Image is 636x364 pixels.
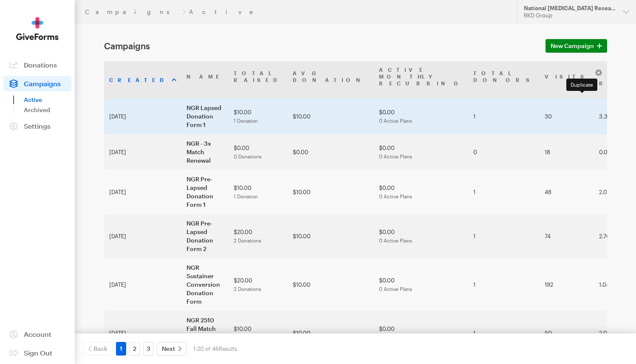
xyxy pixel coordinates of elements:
td: $10.00 [229,311,288,355]
a: Next [157,342,187,356]
a: Archived [24,105,71,115]
td: [DATE] [104,311,181,355]
td: [DATE] [104,214,181,258]
td: [DATE] [104,258,181,311]
td: 18 [540,134,594,170]
td: $0.00 [288,134,374,170]
td: NGR Sustainer Conversion Donation Form [181,258,229,311]
span: Results [219,345,237,352]
img: GiveForms [16,17,59,40]
div: RKD Group [524,12,616,19]
th: AvgDonation: activate to sort column ascending [288,61,374,99]
th: Active MonthlyRecurring: activate to sort column ascending [374,61,468,99]
th: Name: activate to sort column ascending [181,61,229,99]
td: 192 [540,258,594,311]
td: $10.00 [229,99,288,134]
th: TotalDonors: activate to sort column ascending [468,61,540,99]
th: Visits: activate to sort column ascending [540,61,594,99]
span: Next [162,344,175,354]
td: 1 [468,170,540,214]
a: Campaigns [85,8,179,15]
td: $0.00 [374,258,468,311]
td: $20.00 [229,258,288,311]
td: NGR 2510 Fall Match Donation Form [181,311,229,355]
td: 30 [540,99,594,134]
a: Sign Out [3,345,71,361]
a: Active [24,95,71,105]
span: 2 Donations [234,237,261,243]
th: TotalRaised: activate to sort column ascending [229,61,288,99]
td: $10.00 [288,311,374,355]
td: $10.00 [288,214,374,258]
a: 2 [130,342,140,356]
span: Campaigns [24,79,61,87]
span: 2 Donations [234,286,261,292]
span: 0 Donations [234,153,262,159]
a: Settings [3,119,71,134]
span: 0 Active Plans [379,286,412,292]
td: 1 [468,214,540,258]
span: 1 Donation [234,118,258,124]
td: NGR Lapsed Donation Form 1 [181,99,229,134]
span: 0 Active Plans [379,193,412,199]
div: 1-20 of 46 [193,342,237,356]
span: Sign Out [24,349,52,357]
td: NGR Pre-Lapsed Donation Form 2 [181,214,229,258]
td: $0.00 [374,134,468,170]
span: New Campaign [551,41,594,51]
td: $0.00 [374,214,468,258]
td: 1 [468,258,540,311]
td: $10.00 [288,99,374,134]
td: [DATE] [104,134,181,170]
h1: Campaigns [104,41,535,51]
td: 74 [540,214,594,258]
span: Account [24,330,51,338]
td: 50 [540,311,594,355]
td: $0.00 [374,170,468,214]
td: $20.00 [229,214,288,258]
td: 0 [468,134,540,170]
td: NGR Pre-Lapsed Donation Form 1 [181,170,229,214]
span: Settings [24,122,51,130]
td: 1 [468,99,540,134]
td: $10.00 [288,170,374,214]
a: Campaigns [3,76,71,91]
td: $10.00 [288,258,374,311]
td: [DATE] [104,170,181,214]
td: $0.00 [374,311,468,355]
span: Donations [24,61,57,69]
td: NGR - 3x Match Renewal [181,134,229,170]
td: $0.00 [229,134,288,170]
a: Account [3,327,71,342]
td: 48 [540,170,594,214]
span: 1 Donation [234,193,258,199]
td: 1 [468,311,540,355]
a: New Campaign [546,39,607,53]
td: $10.00 [229,170,288,214]
span: 0 Active Plans [379,237,412,243]
th: Created: activate to sort column ascending [104,61,181,99]
td: [DATE] [104,99,181,134]
a: Donations [3,57,71,73]
a: 3 [143,342,153,356]
div: National [MEDICAL_DATA] Research [524,5,616,12]
span: 0 Active Plans [379,118,412,124]
td: $0.00 [374,99,468,134]
span: 0 Active Plans [379,153,412,159]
